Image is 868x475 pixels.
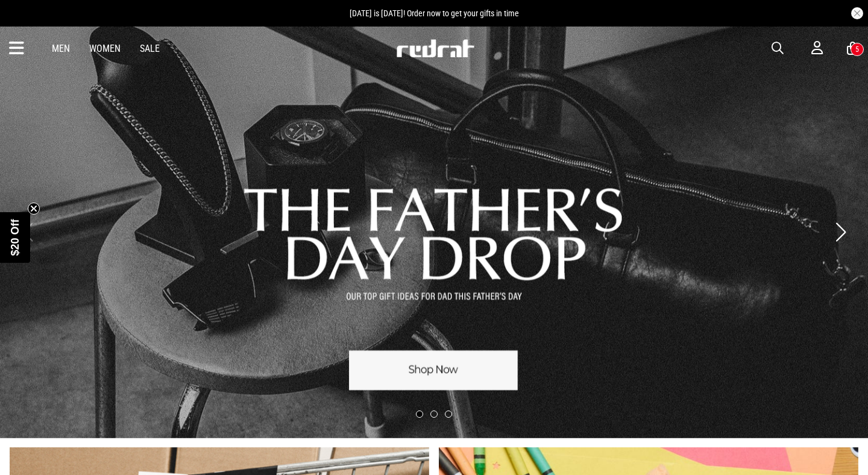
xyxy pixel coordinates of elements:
[140,43,160,54] a: Sale
[832,219,849,245] button: Next slide
[89,43,121,54] a: Women
[28,203,40,215] button: Close teaser
[847,42,858,55] a: 5
[52,43,70,54] a: Men
[395,39,475,57] img: Redrat logo
[855,45,859,54] div: 5
[350,8,519,18] span: [DATE] is [DATE]! Order now to get your gifts in time
[9,219,21,256] span: $20 Off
